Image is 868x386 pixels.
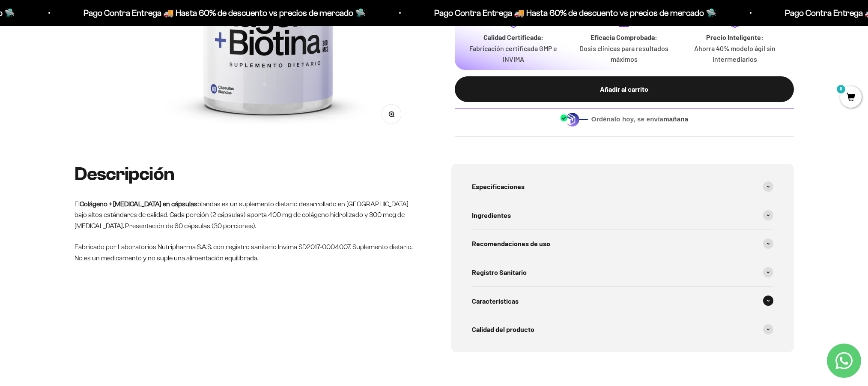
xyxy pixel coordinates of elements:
[472,287,773,315] summary: Características
[483,33,543,41] strong: Calidad Certificada:
[75,164,417,184] h2: Descripción
[465,42,562,64] p: Fabricación certificada GMP e INVIMA
[75,241,417,263] p: Fabricado por Laboratorios Nutripharma S.A.S. con registro sanitario Invima SD2017-0004007. Suple...
[80,200,197,208] strong: Colágeno + [MEDICAL_DATA] en cápsulas
[472,267,527,278] span: Registro Sanitario
[432,6,714,20] p: Pago Contra Entrega 🚚 Hasta 60% de descuento vs precios de mercado 🛸
[472,315,773,344] summary: Calidad del producto
[472,181,525,192] span: Especificaciones
[591,33,657,41] strong: Eficacia Comprobada:
[75,199,417,232] p: El blandas es un suplemento dietario desarrollado en [GEOGRAPHIC_DATA] bajo altos estándares de c...
[706,33,764,41] strong: Precio Inteligente:
[836,84,846,94] mark: 0
[472,238,550,249] span: Recomendaciones de uso
[455,76,794,102] button: Añadir al carrito
[663,115,688,123] b: mañana
[472,229,773,258] summary: Recomendaciones de uso
[472,296,519,307] span: Características
[560,112,588,126] img: Despacho sin intermediarios
[472,324,534,335] span: Calidad del producto
[472,83,777,94] div: Añadir al carrito
[591,115,689,124] span: Ordénalo hoy, se envía
[840,93,862,103] a: 0
[472,172,773,201] summary: Especificaciones
[686,42,784,64] p: Ahorra 40% modelo ágil sin intermediarios
[472,210,511,221] span: Ingredientes
[81,6,363,20] p: Pago Contra Entrega 🚚 Hasta 60% de descuento vs precios de mercado 🛸
[472,258,773,286] summary: Registro Sanitario
[576,42,673,64] p: Dosis clínicas para resultados máximos
[472,201,773,229] summary: Ingredientes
